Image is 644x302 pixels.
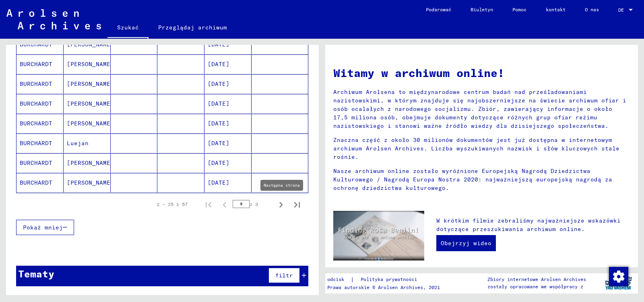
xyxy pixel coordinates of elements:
[208,179,229,186] font: [DATE]
[333,167,612,192] font: Nasze archiwum online zostało wyróżnione Europejską Nagrodą Dziedzictwa Kulturowego / Nagrodą Eur...
[208,120,229,127] font: [DATE]
[208,41,229,48] font: [DATE]
[20,60,52,68] font: BURCHARDT
[20,140,52,147] font: BURCHARDT
[436,235,496,251] a: Obejrzyj wideo
[20,100,52,107] font: BURCHARDT
[327,275,351,284] a: odcisk
[20,41,52,48] font: BURCHARDT
[6,9,101,29] img: Arolsen_neg.svg
[512,6,526,12] font: Pomoc
[149,18,237,37] a: Przeglądaj archiwum
[441,240,491,247] font: Obejrzyj wideo
[487,276,586,282] font: Zbiory internetowe Arolsen Archives
[333,136,619,160] font: Znaczna część z około 30 milionów dokumentów jest już dostępna w internetowym archiwum Arolsen Ar...
[546,6,566,12] font: kontakt
[585,6,599,12] font: O nas
[20,120,52,127] font: BURCHARDT
[351,276,354,283] font: |
[67,179,114,186] font: [PERSON_NAME]
[20,159,52,167] font: BURCHARDT
[157,201,188,207] font: 1 – 25 z 57
[354,275,427,284] a: Polityka prywatności
[426,6,451,12] font: Podarować
[333,66,504,80] font: Witamy w archiwum online!
[487,283,583,290] font: zostały opracowane we współpracy z
[333,88,626,129] font: Archiwum Arolsena to międzynarodowe centrum badań nad prześladowaniami nazistowskimi, w którym zn...
[208,60,229,68] font: [DATE]
[471,6,493,12] font: Biuletyn
[67,60,114,68] font: [PERSON_NAME]
[273,196,289,212] button: Następna strona
[18,268,54,280] font: Tematy
[67,140,89,147] font: Luejan
[327,276,344,282] font: odcisk
[200,196,217,212] button: Pierwsza strona
[327,284,440,290] font: Prawa autorskie © Arolsen Archives, 2021
[67,100,114,107] font: [PERSON_NAME]
[609,267,628,286] div: Zmiana zgody
[158,24,227,31] font: Przeglądaj archiwum
[20,179,52,186] font: BURCHARDT
[67,80,114,87] font: [PERSON_NAME]
[333,211,424,260] img: video.jpg
[208,80,229,87] font: [DATE]
[117,24,139,31] font: Szukać
[208,100,229,107] font: [DATE]
[217,196,233,212] button: Poprzednia strona
[208,159,229,167] font: [DATE]
[16,220,74,235] button: Pokaż mniej
[618,7,624,13] font: DE
[67,41,114,48] font: [PERSON_NAME]
[67,159,114,167] font: [PERSON_NAME]
[20,80,52,87] font: BURCHARDT
[268,268,300,283] button: filtr
[609,267,628,286] img: Zmiana zgody
[67,120,114,127] font: [PERSON_NAME]
[250,201,258,207] font: z 3
[436,217,621,233] font: W krótkim filmie zebraliśmy najważniejsze wskazówki dotyczące przeszukiwania archiwum online.
[289,196,305,212] button: Ostatnia strona
[603,273,634,293] img: yv_logo.png
[275,272,293,279] font: filtr
[208,140,229,147] font: [DATE]
[361,276,417,282] font: Polityka prywatności
[107,18,149,39] a: Szukać
[23,224,63,231] font: Pokaż mniej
